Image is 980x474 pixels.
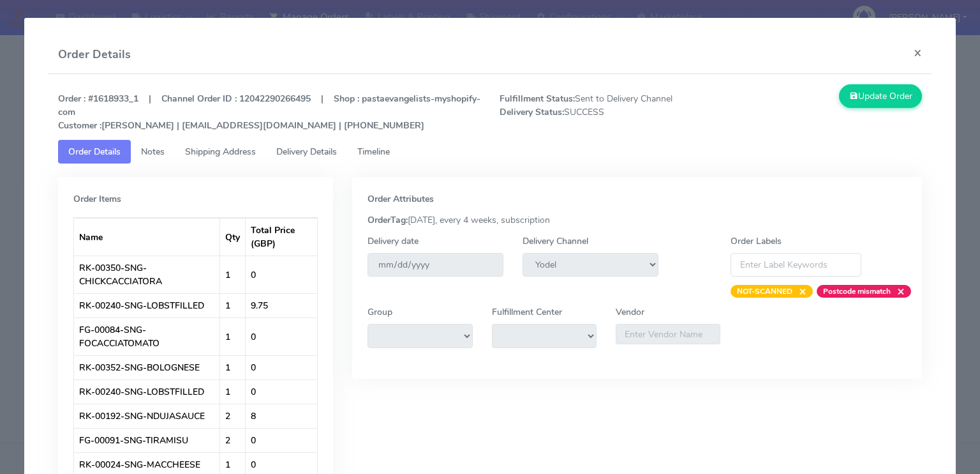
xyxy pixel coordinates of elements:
td: 8 [246,404,317,428]
td: 1 [220,355,246,379]
strong: OrderTag: [367,214,408,226]
h4: Order Details [58,46,131,63]
strong: NOT-SCANNED [737,286,792,296]
td: 9.75 [246,293,317,317]
td: FG-00091-SNG-TIRAMISU [74,428,221,452]
span: Delivery Details [276,146,337,158]
th: Name [74,218,221,256]
label: Delivery date [367,234,419,248]
th: Total Price (GBP) [246,218,317,256]
label: Vendor [616,305,644,319]
input: Enter Label Keywords [731,253,862,277]
label: Order Labels [731,234,782,248]
th: Qty [220,218,246,256]
span: Sent to Delivery Channel SUCCESS [490,92,711,132]
input: Enter Vendor Name [616,324,720,344]
td: 1 [220,256,246,293]
span: Timeline [357,146,390,158]
strong: Order : #1618933_1 | Channel Order ID : 12042290266495 | Shop : pastaevangelists-myshopify-com [P... [58,93,480,132]
td: 1 [220,293,246,317]
td: 0 [246,379,317,404]
strong: Order Attributes [367,193,434,205]
td: 2 [220,428,246,452]
div: [DATE], every 4 weeks, subscription [358,213,916,227]
td: RK-00240-SNG-LOBSTFILLED [74,379,221,404]
td: 0 [246,317,317,355]
td: RK-00192-SNG-NDUJASAUCE [74,404,221,428]
button: Close [903,36,932,70]
td: RK-00350-SNG-CHICKCACCIATORA [74,256,221,293]
span: × [792,285,806,298]
td: 1 [220,317,246,355]
label: Fulfillment Center [492,305,562,319]
strong: Fulfillment Status: [500,93,575,105]
td: RK-00352-SNG-BOLOGNESE [74,355,221,379]
strong: Customer : [58,119,101,132]
button: Update Order [839,84,922,108]
span: Notes [141,146,165,158]
ul: Tabs [58,140,922,164]
label: Delivery Channel [523,234,588,248]
strong: Order Items [73,193,121,205]
td: FG-00084-SNG-FOCACCIATOMATO [74,317,221,355]
span: Order Details [68,146,121,158]
td: 1 [220,379,246,404]
td: 0 [246,428,317,452]
strong: Delivery Status: [500,106,564,118]
span: × [891,285,905,298]
span: Shipping Address [185,146,256,158]
td: 2 [220,404,246,428]
td: 0 [246,355,317,379]
strong: Postcode mismatch [823,286,891,296]
td: 0 [246,256,317,293]
label: Group [367,305,392,319]
td: RK-00240-SNG-LOBSTFILLED [74,293,221,317]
